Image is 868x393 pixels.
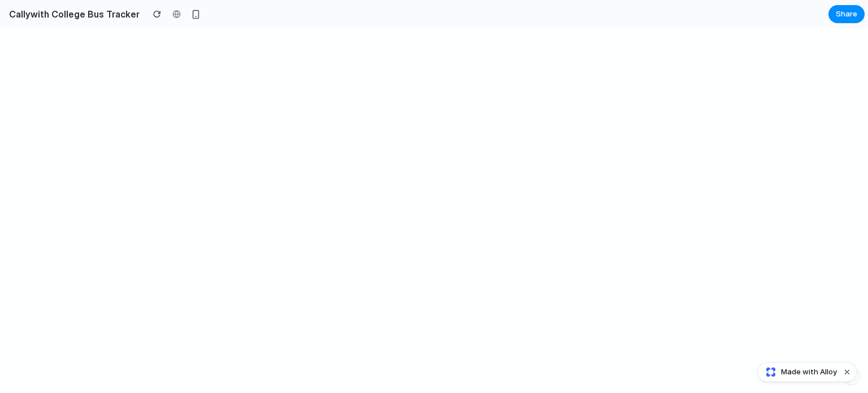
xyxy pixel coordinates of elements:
span: Share [836,8,857,20]
a: Made with Alloy [758,366,838,378]
h2: Callywith College Bus Tracker [5,7,140,21]
button: Dismiss watermark [840,365,854,379]
button: Share [828,5,865,23]
span: Made with Alloy [781,366,837,378]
